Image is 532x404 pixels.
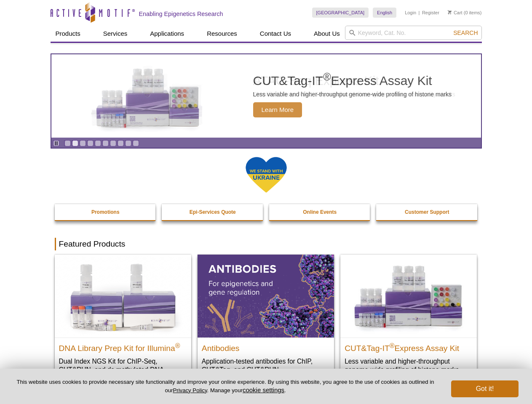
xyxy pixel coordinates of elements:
a: Go to slide 9 [125,140,131,146]
a: Go to slide 5 [95,140,101,146]
img: CUT&Tag-IT Express Assay Kit [78,50,217,142]
button: Got it! [451,380,519,397]
a: Privacy Policy [173,387,207,393]
a: Go to slide 6 [102,140,109,146]
p: Less variable and higher-throughput genome-wide profiling of histone marks [253,90,452,98]
input: Keyword, Cat. No. [345,26,482,40]
span: Learn More [253,102,302,117]
a: Go to slide 2 [72,140,78,146]
span: Search [453,29,478,36]
a: CUT&Tag-IT® Express Assay Kit CUT&Tag-IT®Express Assay Kit Less variable and higher-throughput ge... [340,255,477,382]
button: cookie settings [243,386,284,393]
a: Go to slide 4 [87,140,94,146]
a: Go to slide 7 [110,140,116,146]
a: Customer Support [376,204,478,220]
a: Services [98,26,133,42]
sup: ® [323,71,331,82]
a: Applications [145,26,189,42]
img: DNA Library Prep Kit for Illumina [55,255,191,337]
h2: Featured Products [55,238,478,250]
article: CUT&Tag-IT Express Assay Kit [51,54,481,138]
h2: Enabling Epigenetics Research [139,10,223,18]
a: Go to slide 1 [64,140,71,146]
img: We Stand With Ukraine [245,156,287,194]
a: Epi-Services Quote [162,204,264,220]
img: Your Cart [448,10,452,14]
a: Go to slide 10 [133,140,139,146]
a: CUT&Tag-IT Express Assay Kit CUT&Tag-IT®Express Assay Kit Less variable and higher-throughput gen... [51,54,481,138]
a: Products [51,26,86,42]
a: All Antibodies Antibodies Application-tested antibodies for ChIP, CUT&Tag, and CUT&RUN. [198,255,334,382]
a: Online Events [269,204,371,220]
a: Go to slide 8 [118,140,124,146]
strong: Promotions [91,209,120,215]
a: DNA Library Prep Kit for Illumina DNA Library Prep Kit for Illumina® Dual Index NGS Kit for ChIP-... [55,255,191,391]
a: Register [422,10,439,16]
p: This website uses cookies to provide necessary site functionality and improve your online experie... [13,378,437,394]
strong: Online Events [303,209,337,215]
a: Toggle autoplay [53,140,59,146]
strong: Epi-Services Quote [190,209,236,215]
h2: DNA Library Prep Kit for Illumina [59,340,187,353]
strong: Customer Support [405,209,449,215]
li: (0 items) [448,8,482,18]
p: Application-tested antibodies for ChIP, CUT&Tag, and CUT&RUN. [202,357,330,374]
img: All Antibodies [198,255,334,337]
h2: Antibodies [202,340,330,353]
sup: ® [175,342,180,349]
img: CUT&Tag-IT® Express Assay Kit [340,255,477,337]
h2: CUT&Tag-IT Express Assay Kit [253,74,452,87]
sup: ® [390,342,395,349]
a: Resources [202,26,242,42]
a: Contact Us [255,26,296,42]
a: Cart [448,10,462,16]
li: | [419,8,420,18]
a: English [373,8,396,18]
h2: CUT&Tag-IT Express Assay Kit [345,340,473,353]
a: Promotions [55,204,157,220]
a: [GEOGRAPHIC_DATA] [312,8,369,18]
p: Less variable and higher-throughput genome-wide profiling of histone marks​. [345,357,473,374]
p: Dual Index NGS Kit for ChIP-Seq, CUT&RUN, and ds methylated DNA assays. [59,357,187,383]
a: About Us [309,26,345,42]
a: Login [405,10,416,16]
a: Go to slide 3 [80,140,86,146]
button: Search [451,29,480,37]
